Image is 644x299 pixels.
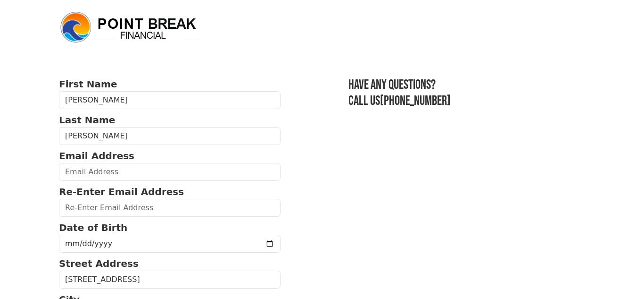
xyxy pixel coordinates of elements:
input: Last Name [59,127,281,145]
input: First Name [59,91,281,109]
strong: Street Address [59,258,139,269]
input: Re-Enter Email Address [59,199,281,217]
strong: Email Address [59,150,134,162]
input: Email Address [59,163,281,181]
a: [PHONE_NUMBER] [380,93,451,109]
strong: Last Name [59,114,115,126]
input: Street Address [59,271,281,289]
h3: Have any questions? [348,77,585,93]
h3: Call us [348,93,585,109]
strong: Re-Enter Email Address [59,186,184,197]
img: logo.png [59,10,200,44]
strong: First Name [59,78,117,90]
strong: Date of Birth [59,222,127,233]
